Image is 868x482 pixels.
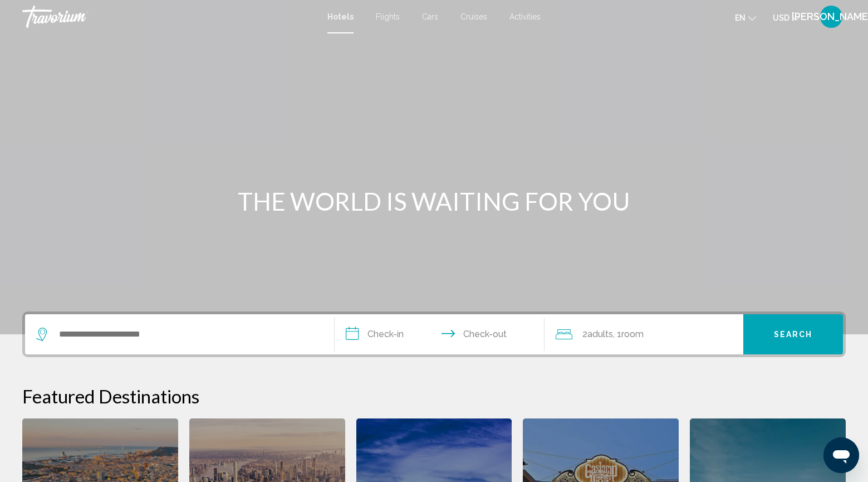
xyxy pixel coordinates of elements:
[582,327,613,342] span: 2
[773,13,789,22] span: USD
[225,187,643,216] h1: THE WORLD IS WAITING FOR YOU
[25,314,843,354] div: Search widget
[735,9,756,26] button: Change language
[22,6,316,28] a: Travorium
[422,12,438,21] a: Cars
[817,5,846,28] button: User Menu
[327,12,354,21] a: Hotels
[509,12,541,21] a: Activities
[376,12,400,21] a: Flights
[613,327,644,342] span: , 1
[743,314,843,354] button: Search
[621,329,644,339] span: Room
[773,9,800,26] button: Change currency
[335,314,545,354] button: Check in and out dates
[774,330,813,339] span: Search
[587,329,613,339] span: Adults
[22,385,846,407] h2: Featured Destinations
[460,12,487,21] a: Cruises
[823,437,859,473] iframe: Button to launch messaging window
[545,314,743,354] button: Travelers: 2 adults, 0 children
[735,13,746,22] span: en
